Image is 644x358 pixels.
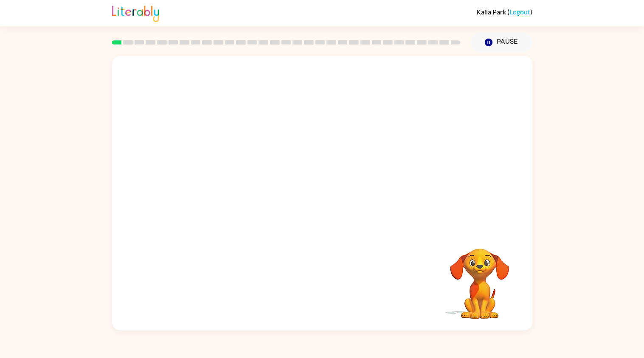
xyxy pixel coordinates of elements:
[476,8,507,16] span: Kaila Park
[476,8,532,16] div: ( )
[112,3,159,22] img: Literably
[437,235,522,320] video: Your browser must support playing .mp4 files to use Literably. Please try using another browser.
[471,33,532,52] button: Pause
[509,8,530,16] a: Logout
